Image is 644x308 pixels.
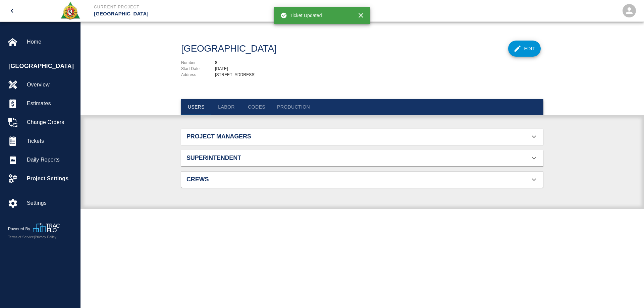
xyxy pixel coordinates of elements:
span: Project Settings [27,175,75,183]
h2: Superintendent [186,155,301,162]
span: Daily Reports [27,156,75,164]
button: Codes [241,99,272,115]
p: Address [181,72,212,78]
div: [STREET_ADDRESS] [215,72,543,78]
img: TracFlo [33,223,60,232]
iframe: Chat Widget [610,276,644,308]
div: 8 [215,60,543,66]
h2: Crews [186,176,301,183]
button: Labor [211,99,241,115]
p: Number [181,60,212,66]
p: [GEOGRAPHIC_DATA] [94,10,358,18]
span: Home [27,38,75,46]
div: Project Managers [181,129,543,145]
p: Powered By [8,226,33,232]
button: Edit [508,41,541,57]
span: Estimates [27,100,75,108]
span: Tickets [27,137,75,145]
h1: [GEOGRAPHIC_DATA] [181,43,276,54]
span: Settings [27,199,75,207]
span: [GEOGRAPHIC_DATA] [8,62,77,71]
img: Roger & Sons Concrete [60,1,80,20]
div: Ticket Updated [280,9,322,21]
div: [DATE] [215,66,543,72]
p: Current Project [94,4,358,10]
h2: Project Managers [186,133,301,140]
p: Start Date [181,66,212,72]
a: Privacy Policy [35,235,56,239]
span: Change Orders [27,118,75,126]
button: Production [272,99,315,115]
a: Terms of Service [8,235,34,239]
button: open drawer [4,3,20,19]
div: Superintendent [181,150,543,166]
div: Crews [181,172,543,188]
span: | [34,235,35,239]
span: Overview [27,81,75,89]
div: tabs navigation [181,99,543,115]
button: Users [181,99,211,115]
